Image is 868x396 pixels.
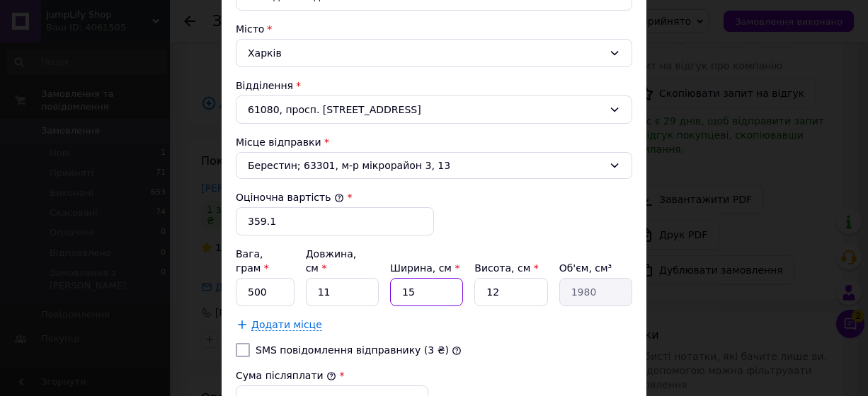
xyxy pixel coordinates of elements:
span: Додати місце [251,319,322,331]
label: Висота, см [474,262,538,274]
label: Оціночна вартість [236,192,344,203]
span: Берестин; 63301, м-р мікрорайон 3, 13 [248,158,603,173]
div: 61080, просп. [STREET_ADDRESS] [236,95,632,124]
div: Місто [236,22,632,36]
label: SMS повідомлення відправнику (3 ₴) [256,344,449,356]
label: Сума післяплати [236,370,336,381]
label: Довжина, см [306,248,357,274]
label: Ширина, см [390,262,459,274]
div: Об'єм, см³ [559,261,632,275]
label: Вага, грам [236,248,269,274]
div: Відділення [236,78,632,93]
div: Місце відправки [236,135,632,149]
div: Харків [236,39,632,67]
